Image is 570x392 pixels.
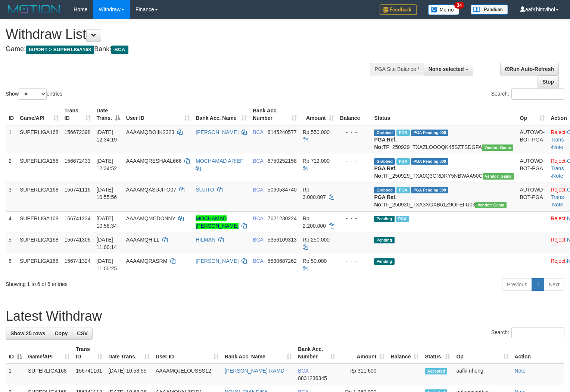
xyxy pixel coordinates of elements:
[511,327,564,338] input: Search:
[428,4,460,15] img: Button%20Memo.svg
[6,88,62,100] label: Show entries
[126,158,182,164] span: AAAAMQRESHAAL666
[6,125,17,154] td: 1
[374,158,395,165] span: Grabbed
[482,144,513,151] span: Vendor URL: https://trx31.1velocity.biz
[77,330,88,336] span: CSV
[371,125,517,154] td: TF_250929_TXAZLOOOQK45SZTSDGFA
[126,129,174,135] span: AAAAMQDOIIK2323
[411,187,448,193] span: PGA Pending
[97,158,117,171] span: [DATE] 12:34:52
[396,158,409,165] span: Marked by aafsoycanthlai
[411,130,448,136] span: PGA Pending
[193,104,250,125] th: Bank Acc. Name: activate to sort column ascending
[97,258,117,271] span: [DATE] 11:00:25
[17,211,62,233] td: SUPERLIGA168
[105,364,153,385] td: [DATE] 10:58:55
[196,237,215,243] a: HILMAN
[105,342,153,364] th: Date Trans.: activate to sort column ascending
[340,257,368,265] div: - - -
[6,27,373,42] h1: Withdraw List
[6,183,17,211] td: 3
[298,368,308,374] span: BCA
[253,237,263,243] span: BCA
[471,4,508,15] img: panduan.png
[268,129,297,135] span: Copy 6145240577 to clipboard
[153,364,222,385] td: AAAAMQJELOUSSS12
[298,375,327,381] span: Copy 8831236345 to clipboard
[65,129,91,135] span: 156672398
[374,187,395,193] span: Grabbed
[196,129,239,135] a: [PERSON_NAME]
[73,364,105,385] td: 156741161
[97,237,117,250] span: [DATE] 11:00:14
[94,104,123,125] th: Date Trans.: activate to sort column descending
[225,368,284,374] a: [PERSON_NAME] RAMD
[532,278,544,291] a: 1
[396,187,409,193] span: Marked by aafsoycanthlai
[153,342,222,364] th: User ID: activate to sort column ascending
[17,154,62,183] td: SUPERLIGA168
[6,233,17,254] td: 5
[126,187,176,193] span: AAAAMQASUJITO07
[544,278,564,291] a: Next
[17,254,62,275] td: SUPERLIGA168
[511,342,564,364] th: Action
[396,216,409,222] span: Marked by aafsoycanthlai
[371,154,517,183] td: TF_250929_TXA0Q3CRDRY5NBWAA50C
[6,364,25,385] td: 1
[303,187,326,200] span: Rp 3.000.007
[268,187,297,193] span: Copy 5060534740 to clipboard
[303,215,326,229] span: Rp 2.200.000
[62,104,94,125] th: Trans ID: activate to sort column ascending
[65,158,91,164] span: 156672433
[65,215,91,221] span: 156741234
[268,258,297,264] span: Copy 5530687262 to clipboard
[454,2,464,9] span: 34
[380,4,417,15] img: Feedback.jpg
[253,187,263,193] span: BCA
[17,125,62,154] td: SUPERLIGA168
[374,216,394,222] span: Pending
[65,237,91,243] span: 156741306
[552,173,563,179] a: Note
[551,215,566,221] a: Reject
[517,183,548,211] td: AUTOWD-BOT-PGA
[253,258,263,264] span: BCA
[340,157,368,165] div: - - -
[25,342,73,364] th: Game/API: activate to sort column ascending
[371,104,517,125] th: Status
[10,330,45,336] span: Show 25 rows
[253,129,263,135] span: BCA
[126,237,159,243] span: AAAAMQHILL
[17,183,62,211] td: SUPERLIGA168
[374,130,395,136] span: Grabbed
[340,215,368,222] div: - - -
[6,46,373,53] h4: Game: Bank:
[337,104,371,125] th: Balance
[6,327,50,340] a: Show 25 rows
[411,158,448,165] span: PGA Pending
[50,327,72,340] a: Copy
[300,104,337,125] th: Amount: activate to sort column ascending
[6,254,17,275] td: 6
[453,342,511,364] th: Op: activate to sort column ascending
[73,342,105,364] th: Trans ID: activate to sort column ascending
[17,233,62,254] td: SUPERLIGA168
[97,187,117,200] span: [DATE] 10:55:56
[551,129,566,135] a: Reject
[340,236,368,243] div: - - -
[196,258,239,264] a: [PERSON_NAME]
[388,342,422,364] th: Balance: activate to sort column ascending
[303,129,330,135] span: Rp 550.000
[250,104,300,125] th: Bank Acc. Number: activate to sort column ascending
[514,368,526,374] a: Note
[374,137,396,150] b: PGA Ref. No:
[370,63,424,75] div: PGA Site Balance /
[19,88,47,100] select: Showentries
[196,187,214,193] a: SUJITO
[268,215,297,221] span: Copy 7621230224 to clipboard
[6,104,17,125] th: ID
[552,202,563,208] a: Note
[268,237,297,243] span: Copy 5356109313 to clipboard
